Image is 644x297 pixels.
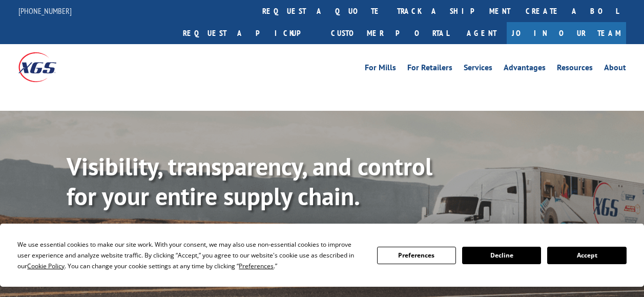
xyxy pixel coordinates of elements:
[365,64,396,75] a: For Mills
[462,247,541,264] button: Decline
[464,64,492,75] a: Services
[504,64,546,75] a: Advantages
[557,64,593,75] a: Resources
[323,22,456,44] a: Customer Portal
[377,247,456,264] button: Preferences
[67,150,432,212] b: Visibility, transparency, and control for your entire supply chain.
[27,262,65,270] span: Cookie Policy
[407,64,452,75] a: For Retailers
[175,22,323,44] a: Request a pickup
[604,64,626,75] a: About
[547,247,626,264] button: Accept
[239,262,274,270] span: Preferences
[17,239,364,271] div: We use essential cookies to make our site work. With your consent, we may also use non-essential ...
[456,22,507,44] a: Agent
[507,22,626,44] a: Join Our Team
[18,6,72,16] a: [PHONE_NUMBER]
